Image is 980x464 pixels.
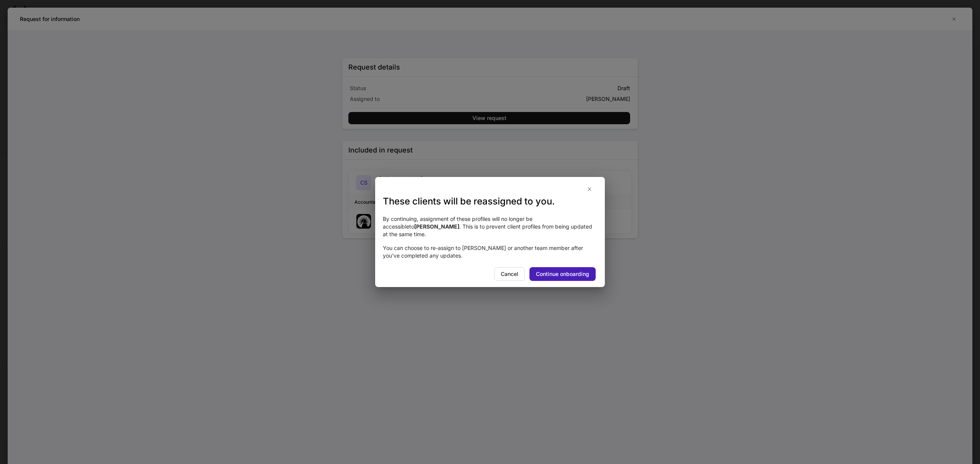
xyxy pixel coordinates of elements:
p: You can choose to re-assign to [PERSON_NAME] or another team member after you've completed any up... [383,244,597,260]
div: Cancel [501,270,518,278]
strong: [PERSON_NAME] [414,223,459,230]
h3: These clients will be reassigned to you. [383,195,597,208]
p: By continuing, assignment of these profiles will no longer be accessible to . This is to prevent ... [383,215,597,238]
div: Continue onboarding [536,270,589,278]
button: Cancel [494,267,525,281]
button: Continue onboarding [529,267,596,281]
